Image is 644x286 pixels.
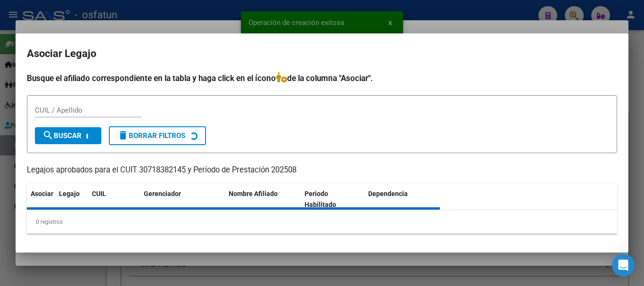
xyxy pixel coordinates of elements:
datatable-header-cell: Asociar [27,184,55,215]
mat-icon: delete [117,130,129,141]
span: Periodo Habilitado [305,190,336,208]
span: Gerenciador [144,190,181,197]
mat-icon: search [42,130,54,141]
datatable-header-cell: Gerenciador [140,184,225,215]
datatable-header-cell: Dependencia [364,184,440,215]
p: Legajos aprobados para el CUIT 30718382145 y Período de Prestación 202508 [27,164,617,176]
button: Borrar Filtros [109,126,206,145]
div: 0 registros [27,210,617,234]
datatable-header-cell: Periodo Habilitado [301,184,364,215]
span: CUIL [92,190,106,197]
h2: Asociar Legajo [27,45,617,63]
div: Open Intercom Messenger [612,254,635,277]
span: Legajo [59,190,80,197]
datatable-header-cell: Nombre Afiliado [225,184,301,215]
span: Buscar [42,131,82,140]
span: Borrar Filtros [117,131,185,140]
button: Buscar [35,127,101,144]
datatable-header-cell: CUIL [88,184,140,215]
span: Dependencia [368,190,408,197]
h4: Busque el afiliado correspondiente en la tabla y haga click en el ícono de la columna "Asociar". [27,72,617,84]
span: Asociar [31,190,53,197]
datatable-header-cell: Legajo [55,184,88,215]
span: Nombre Afiliado [229,190,278,197]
